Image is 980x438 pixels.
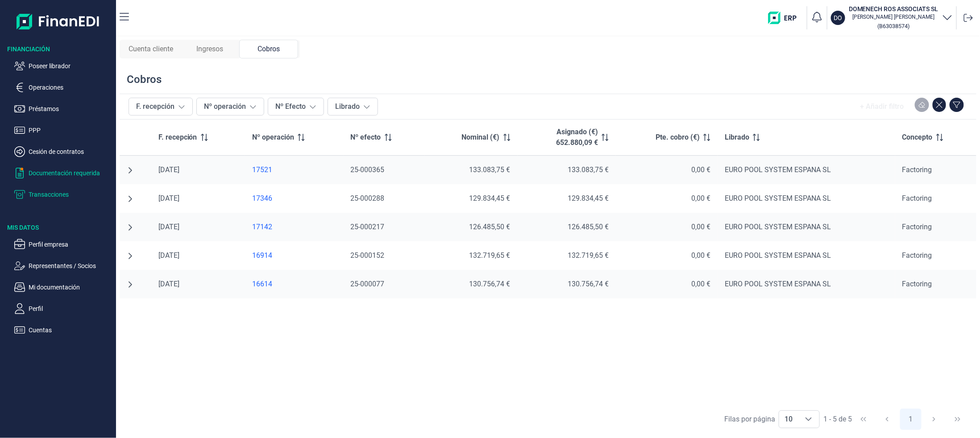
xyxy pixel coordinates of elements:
div: 0,00 € [623,223,710,231]
button: Cuentas [14,325,112,335]
div: Cuenta cliente [121,40,180,58]
div: EURO POOL SYSTEM ESPANA SL [725,251,888,260]
div: Cobros [239,40,298,58]
button: Perfil [14,303,112,314]
div: [DATE] [158,165,238,174]
div: EURO POOL SYSTEM ESPANA SL [725,223,888,231]
img: erp [768,12,803,24]
small: Copiar cif [878,23,910,29]
div: [DATE] [158,280,238,289]
button: undefined null [127,224,134,231]
span: 25-000077 [351,280,385,288]
h3: DOMENECH ROS ASSOCIATS SL [849,4,938,13]
a: 16614 [252,280,336,289]
div: 129.834,45 € [525,194,609,203]
img: Logo de aplicación [17,7,100,36]
p: Cesión de contratos [29,146,112,157]
p: Representantes / Socios [29,260,112,271]
button: Nº Efecto [268,98,324,116]
p: Poseer librador [29,61,112,71]
div: Filas por página [724,414,775,425]
div: 0,00 € [623,194,710,203]
p: Asignado (€) [556,127,598,137]
div: EURO POOL SYSTEM ESPANA SL [725,165,888,174]
button: Previous Page [876,409,898,430]
div: Ingresos [180,40,239,58]
span: 25-000365 [351,165,385,174]
span: Cobros [257,44,280,54]
div: 0,00 € [623,251,710,260]
span: F. recepción [158,132,197,143]
p: Mi documentación [29,282,112,293]
button: Cesión de contratos [14,146,112,157]
button: Documentación requerida [14,168,112,178]
div: [DATE] [158,223,238,231]
p: PPP [29,125,112,136]
button: Page 1 [900,409,922,430]
span: Cuenta cliente [129,44,173,54]
p: Documentación requerida [29,168,112,178]
a: 16914 [252,251,336,260]
span: Ingresos [196,44,223,54]
span: 10 [779,411,798,428]
button: First Page [853,409,874,430]
div: [DATE] [158,251,238,260]
button: DODOMENECH ROS ASSOCIATS SL[PERSON_NAME] [PERSON_NAME](B63038574) [831,4,953,31]
span: Nominal (€) [462,132,500,143]
p: Préstamos [29,103,112,114]
button: undefined null [127,252,134,260]
div: 129.834,45 € [432,194,510,203]
p: Transacciones [29,189,112,200]
button: Mi documentación [14,282,112,293]
span: 25-000217 [351,223,385,231]
div: 133.083,75 € [432,165,510,174]
button: Last Page [947,409,968,430]
button: Poseer librador [14,61,112,71]
p: Operaciones [29,82,112,93]
div: Choose [798,411,819,428]
button: F. recepción [129,98,193,116]
span: Librado [725,132,749,143]
div: 130.756,74 € [525,280,609,289]
p: Cuentas [29,325,112,335]
p: DO [834,13,843,22]
button: Next Page [923,409,945,430]
button: PPP [14,125,112,136]
span: Nº efecto [351,132,381,143]
div: EURO POOL SYSTEM ESPANA SL [725,194,888,203]
a: 17346 [252,194,336,203]
button: Representantes / Socios [14,260,112,271]
a: 17521 [252,165,336,174]
div: Cobros [127,72,162,87]
span: 25-000152 [351,251,385,260]
p: Perfil empresa [29,239,112,250]
button: Nº operación [196,98,264,116]
button: undefined null [127,281,134,288]
span: Concepto [902,132,933,143]
button: undefined null [127,167,134,174]
span: 1 - 5 de 5 [823,416,852,423]
span: Pte. cobro (€) [656,132,700,143]
button: Librado [328,98,378,116]
span: Factoring [902,223,932,231]
a: 17142 [252,223,336,231]
span: 25-000288 [351,194,385,202]
span: Nº operación [252,132,294,143]
div: 126.485,50 € [525,223,609,231]
span: Factoring [902,251,932,260]
span: Factoring [902,165,932,174]
span: Factoring [902,280,932,288]
button: Préstamos [14,103,112,114]
p: 652.880,09 € [556,137,598,148]
div: 132.719,65 € [525,251,609,260]
div: 132.719,65 € [432,251,510,260]
div: 126.485,50 € [432,223,510,231]
button: Perfil empresa [14,239,112,250]
div: 133.083,75 € [525,165,609,174]
button: Operaciones [14,82,112,93]
div: EURO POOL SYSTEM ESPANA SL [725,280,888,289]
